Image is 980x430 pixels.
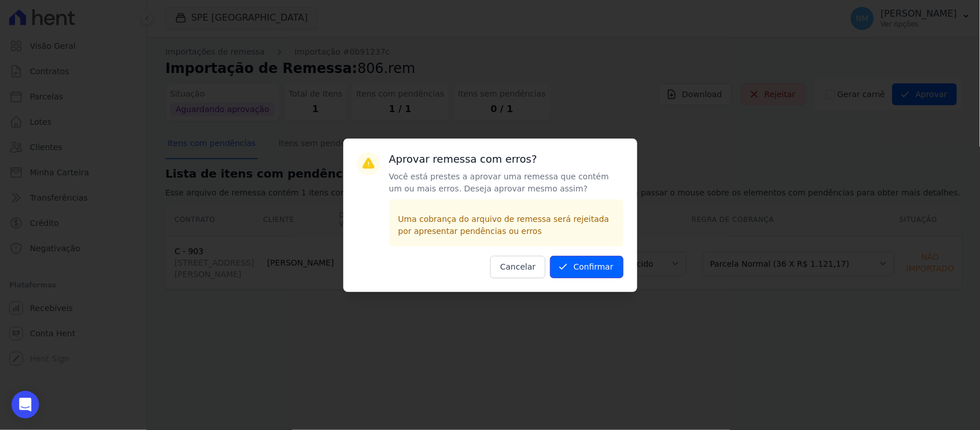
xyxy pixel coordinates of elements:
[389,171,623,195] p: Você está prestes a aprovar uma remessa que contém um ou mais erros. Deseja aprovar mesmo assim?
[398,213,614,237] p: Uma cobrança do arquivo de remessa será rejeitada por apresentar pendências ou erros
[389,152,623,166] h3: Aprovar remessa com erros?
[550,256,623,278] button: Confirmar
[490,256,545,278] button: Cancelar
[11,391,39,419] div: Open Intercom Messenger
